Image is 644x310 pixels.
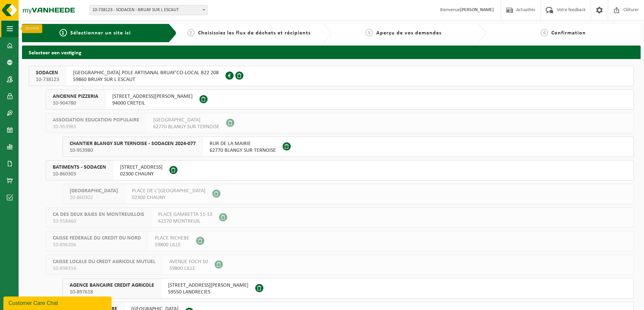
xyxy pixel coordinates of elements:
span: Aperçu de vos demandes [376,30,442,36]
span: 2 [187,29,195,36]
span: 10-953980 [70,147,196,154]
span: 10-738123 - SODACEN - BRUAY SUR L ESCAUT [89,5,208,15]
span: PLACE RICHEBE [155,235,189,242]
span: Choisissiez les flux de déchets et récipients [198,30,311,36]
span: AGENCE BANCAIRE CREDIT AGRICOLE [70,282,154,289]
span: 1 [59,29,67,36]
span: CA DES DEUX BAIES EN MONTREUILLOIS [53,211,144,218]
span: 10-738123 - SODACEN - BRUAY SUR L ESCAUT [90,5,207,15]
span: [STREET_ADDRESS][PERSON_NAME] [112,93,193,100]
span: 4 [541,29,548,36]
span: 59860 BRUAY SUR L ESCAUT [73,76,219,83]
span: ASSOCIATION EDUCATION POPULAIRE [53,117,139,123]
span: RUR DE LA MAIRIE [210,140,276,147]
span: [STREET_ADDRESS][PERSON_NAME] [168,282,248,289]
span: CHANTIER BLANGY SUR TERNOISE - SODACEN 2024-077 [70,140,196,147]
span: ANCIENNE PIZZERIA [53,93,98,100]
button: BATIMENTS - SODACEN 10-860303 [STREET_ADDRESS]02300 CHAUNY [46,160,634,180]
span: 10-953983 [53,123,139,130]
span: PLACE DE L'[GEOGRAPHIC_DATA] [132,188,206,194]
span: [STREET_ADDRESS] [120,164,163,171]
button: CHANTIER BLANGY SUR TERNOISE - SODACEN 2024-077 10-953980 RUR DE LA MAIRIE62770 BLANGY SUR TERNOISE [63,137,634,157]
span: 10-860302 [70,194,118,201]
span: [GEOGRAPHIC_DATA] [153,117,219,123]
span: CAISSE LOCALE DU CREDT AGRICOLE MUTUEL [53,258,156,265]
span: 02300 CHAUNY [120,171,163,177]
span: 10-898314 [53,265,156,272]
span: 62770 BLANGY SUR TERNOISE [153,123,219,130]
span: [GEOGRAPHIC_DATA] POLE ARTISANAL BRUAY'CO-LOCAL B22 208 [73,69,219,76]
span: 10-896206 [53,242,141,248]
span: Confirmation [551,30,586,36]
iframe: chat widget [3,295,113,310]
span: 59800 LILLE [169,265,208,272]
span: Sélectionner un site ici [70,30,131,36]
span: 62170 MONTREUIL [158,218,212,225]
strong: [PERSON_NAME] [460,7,494,12]
span: 10-738123 [36,76,59,83]
span: 59800 LILLE [155,242,189,248]
span: 10-897618 [70,289,154,295]
span: 94000 CRETEIL [112,100,193,107]
span: 3 [365,29,373,36]
button: SODACEN 10-738123 [GEOGRAPHIC_DATA] POLE ARTISANAL BRUAY'CO-LOCAL B22 20859860 BRUAY SUR L ESCAUT [29,66,634,86]
span: CAISSE FEDERALE DU CREDIT DU NORD [53,235,141,242]
span: SODACEN [36,69,59,76]
span: 10-860303 [53,171,106,177]
span: PLACE GAMBETTA 11-13 [158,211,212,218]
span: [GEOGRAPHIC_DATA] [70,188,118,194]
h2: Selecteer een vestiging [22,46,641,59]
span: 02300 CHAUNY [132,194,206,201]
span: 10-904780 [53,100,98,107]
span: AVENUE FOCH 10 [169,258,208,265]
button: AGENCE BANCAIRE CREDIT AGRICOLE 10-897618 [STREET_ADDRESS][PERSON_NAME]59550 LANDRECIES [63,278,634,299]
span: BATIMENTS - SODACEN [53,164,106,171]
span: 59550 LANDRECIES [168,289,248,295]
span: 10-918460 [53,218,144,225]
span: 62770 BLANGY SUR TERNOISE [210,147,276,154]
button: ANCIENNE PIZZERIA 10-904780 [STREET_ADDRESS][PERSON_NAME]94000 CRETEIL [46,89,634,110]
